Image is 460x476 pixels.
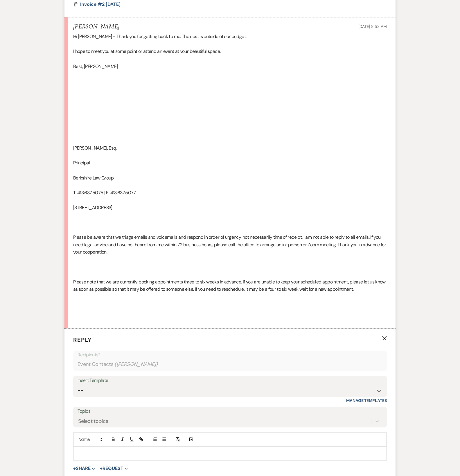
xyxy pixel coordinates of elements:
[73,466,95,471] button: Share
[73,466,76,471] span: +
[358,24,387,29] span: [DATE] 8:53 AM
[78,407,382,416] label: Topics
[73,23,119,30] h5: [PERSON_NAME]
[73,336,92,344] span: Reply
[114,361,158,369] span: ( [PERSON_NAME] )
[73,33,387,323] div: Hi [PERSON_NAME] - Thank you for getting back to me. The cost is outside of our budget. I hope to...
[78,359,382,370] div: Event Contacts
[78,351,382,359] p: Recipients*
[80,1,122,8] button: Invoice #2 [DATE]
[80,1,121,7] span: Invoice #2 [DATE]
[100,466,103,471] span: +
[346,398,387,403] a: Manage Templates
[100,466,128,471] button: Request
[78,417,108,425] div: Select topics
[78,377,382,385] div: Insert Template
